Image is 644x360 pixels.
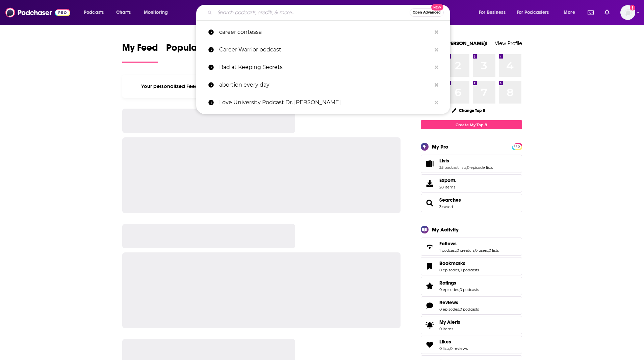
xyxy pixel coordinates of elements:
span: Reviews [439,299,458,306]
a: 0 podcasts [460,307,479,312]
span: Bookmarks [439,260,465,266]
button: Show profile menu [620,5,635,20]
a: 0 episodes [439,307,459,312]
span: My Alerts [439,319,460,325]
span: For Business [479,8,506,17]
a: Bookmarks [423,262,437,271]
a: 0 lists [439,346,449,351]
div: Your personalized Feed is curated based on the Podcasts, Creators, Users, and Lists that you Follow. [122,75,401,98]
span: Follows [421,238,522,256]
a: PRO [513,144,521,149]
span: , [459,287,460,292]
div: Search podcasts, credits, & more... [203,5,457,20]
button: open menu [139,7,177,18]
a: My Alerts [421,316,522,334]
span: Monitoring [144,8,168,17]
span: My Alerts [423,320,437,330]
p: Love University Podcast Dr. Alex Avila [219,94,431,111]
span: Popular Feed [166,42,224,58]
a: Ratings [439,280,479,286]
a: My Feed [122,42,158,63]
a: Ratings [423,281,437,291]
span: New [431,4,443,10]
span: Podcasts [84,8,104,17]
span: Lists [421,155,522,173]
a: Love University Podcast Dr. [PERSON_NAME] [196,94,450,111]
span: Follows [439,241,457,247]
span: PRO [513,144,521,149]
a: Lists [423,159,437,168]
span: Logged in as AtriaBooks [620,5,635,20]
a: 35 podcast lists [439,165,466,170]
a: 0 episode lists [467,165,493,170]
span: More [564,8,575,17]
span: 0 items [439,327,460,331]
a: Bad at Keeping Secrets [196,59,450,76]
a: Show notifications dropdown [585,7,596,18]
span: For Podcasters [517,8,549,17]
a: Follows [423,242,437,251]
span: , [459,307,460,312]
button: Change Top 8 [448,106,490,115]
a: 0 creators [457,248,474,253]
span: , [456,248,457,253]
button: open menu [474,7,514,18]
a: Reviews [423,301,437,310]
span: Open Advanced [413,11,441,14]
span: Reviews [421,296,522,315]
div: My Activity [432,226,459,233]
input: Search podcasts, credits, & more... [215,7,410,18]
span: , [488,248,489,253]
a: 0 reviews [450,346,468,351]
a: abortion every day [196,76,450,94]
img: Podchaser - Follow, Share and Rate Podcasts [5,6,70,19]
a: Welcome [PERSON_NAME]! [421,40,488,46]
span: , [474,248,475,253]
span: , [466,165,467,170]
button: open menu [79,7,112,18]
p: abortion every day [219,76,431,94]
span: , [459,268,460,272]
a: View Profile [495,40,522,46]
a: 0 episodes [439,268,459,272]
button: open menu [512,7,559,18]
a: 0 podcasts [460,268,479,272]
a: 0 podcasts [460,287,479,292]
svg: Add a profile image [630,5,635,10]
a: career contessa [196,23,450,41]
span: Likes [421,336,522,354]
a: Follows [439,241,499,247]
img: User Profile [620,5,635,20]
a: Bookmarks [439,260,479,266]
span: Charts [116,8,131,17]
span: My Feed [122,42,158,58]
a: Likes [423,340,437,350]
a: Likes [439,339,468,345]
a: 1 podcast [439,248,456,253]
a: Popular Feed [166,42,224,63]
a: Searches [439,197,461,203]
div: My Pro [432,143,448,150]
span: Ratings [421,277,522,295]
span: Bookmarks [421,257,522,275]
p: Career Warrior podcast [219,41,431,59]
a: 0 lists [489,248,499,253]
span: Exports [439,177,456,183]
p: Bad at Keeping Secrets [219,59,431,76]
a: Reviews [439,299,479,306]
span: Exports [423,179,437,188]
a: Create My Top 8 [421,120,522,129]
a: Lists [439,158,493,164]
p: career contessa [219,23,431,41]
span: Searches [421,194,522,212]
a: Career Warrior podcast [196,41,450,59]
a: 0 episodes [439,287,459,292]
a: 3 saved [439,204,453,209]
a: Show notifications dropdown [602,7,612,18]
button: open menu [559,7,584,18]
button: Open AdvancedNew [410,8,444,17]
span: Ratings [439,280,456,286]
